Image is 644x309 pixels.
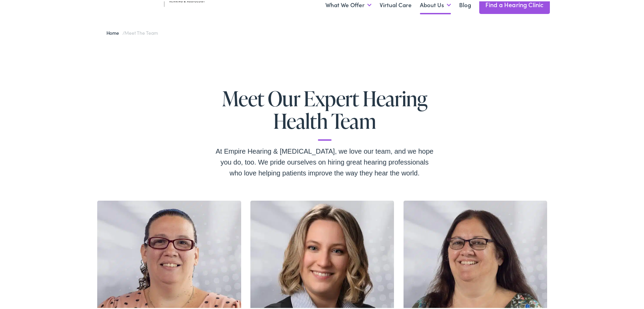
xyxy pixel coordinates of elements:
[106,28,158,35] span: /
[216,86,434,139] h1: Meet Our Expert Hearing Health Team
[216,144,434,177] div: At Empire Hearing & [MEDICAL_DATA], we love our team, and we hope you do, too. We pride ourselves...
[106,28,122,35] a: Home
[125,28,158,35] span: Meet the Team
